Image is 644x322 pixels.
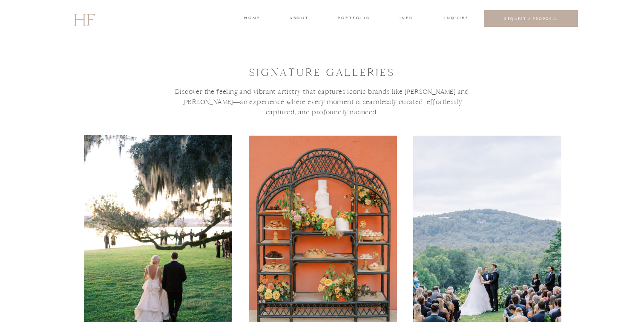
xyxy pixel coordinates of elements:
[491,16,572,21] a: REQUEST A PROPOSAL
[248,66,396,81] h1: signature GALLEries
[290,15,308,23] a: about
[244,15,260,23] a: home
[338,15,370,23] a: portfolio
[399,15,414,23] a: INFO
[73,6,95,31] a: HF
[167,87,477,151] h3: Discover the feeling and vibrant artistry that captures iconic brands like [PERSON_NAME] and [PER...
[444,15,467,23] a: INQUIRE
